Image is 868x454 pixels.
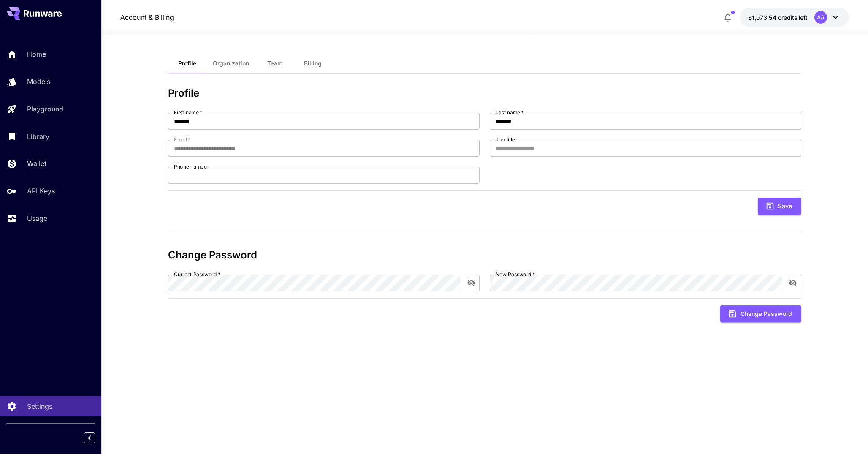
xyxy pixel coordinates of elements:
[174,163,209,170] label: Phone number
[168,87,801,99] h3: Profile
[814,11,827,24] div: AA
[27,401,52,411] p: Settings
[496,109,524,116] label: Last name
[174,271,220,278] label: Current Password
[496,136,515,143] label: Job title
[27,158,46,169] p: Wallet
[464,275,479,291] button: toggle password visibility
[213,60,249,67] span: Organization
[27,186,55,196] p: API Keys
[496,271,535,278] label: New Password
[758,198,801,215] button: Save
[178,60,196,67] span: Profile
[748,13,808,22] div: $1,073.54154
[785,275,800,291] button: toggle password visibility
[720,305,801,323] button: Change Password
[168,249,801,261] h3: Change Password
[748,14,778,21] span: $1,073.54
[740,8,849,27] button: $1,073.54154AA
[174,136,190,143] label: Email
[27,104,63,114] p: Playground
[27,76,50,87] p: Models
[267,60,282,67] span: Team
[120,12,174,22] a: Account & Billing
[120,12,174,22] nav: breadcrumb
[84,432,95,443] button: Collapse sidebar
[27,131,49,141] p: Library
[27,49,46,59] p: Home
[778,14,808,21] span: credits left
[174,109,202,116] label: First name
[90,430,101,446] div: Collapse sidebar
[27,213,47,223] p: Usage
[304,60,322,67] span: Billing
